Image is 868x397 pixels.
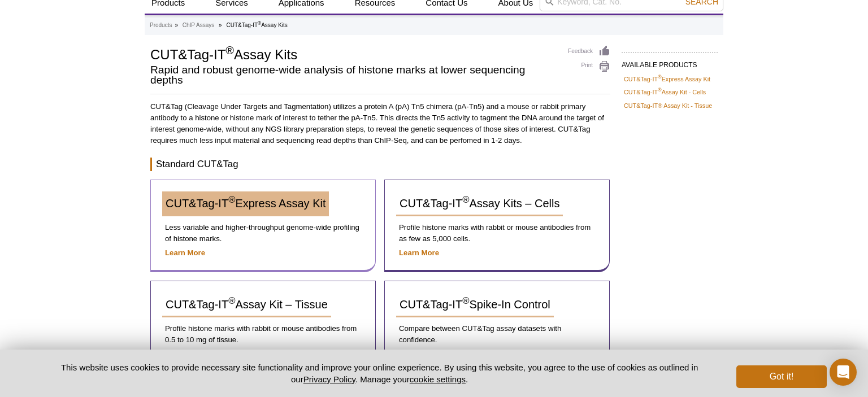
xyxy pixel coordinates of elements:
[228,195,235,206] sup: ®
[258,20,261,26] sup: ®
[228,296,235,307] sup: ®
[150,65,557,85] h2: Rapid and robust genome-wide analysis of histone marks at lower sequencing depths
[462,195,469,206] sup: ®
[568,45,610,58] a: Feedback
[658,74,662,80] sup: ®
[624,101,712,111] a: CUT&Tag-IT® Assay Kit - Tissue
[150,20,172,30] a: Products
[624,74,710,84] a: CUT&Tag-IT®Express Assay Kit
[303,374,355,384] a: Privacy Policy
[162,222,364,245] p: Less variable and higher-throughput genome-wide profiling of histone marks.
[399,248,439,257] a: Learn More
[219,22,222,28] li: »
[410,374,466,384] button: cookie settings
[400,197,559,210] span: CUT&Tag-IT Assay Kits – Cells
[162,323,364,346] p: Profile histone marks with rabbit or mouse antibodies from 0.5 to 10 mg of tissue.
[396,191,563,216] a: CUT&Tag-IT®Assay Kits – Cells
[166,197,325,210] span: CUT&Tag-IT Express Assay Kit
[150,45,557,62] h1: CUT&Tag-IT Assay Kits
[162,293,331,317] a: CUT&Tag-IT®Assay Kit – Tissue
[462,296,469,307] sup: ®
[568,60,610,73] a: Print
[400,298,550,311] span: CUT&Tag-IT Spike-In Control
[41,361,718,385] p: This website uses cookies to provide necessary site functionality and improve your online experie...
[658,88,662,93] sup: ®
[175,22,178,28] li: »
[622,52,718,72] h2: AVAILABLE PRODUCTS
[165,248,205,257] a: Learn More
[226,22,287,28] li: CUT&Tag-IT Assay Kits
[166,298,328,311] span: CUT&Tag-IT Assay Kit – Tissue
[396,293,554,317] a: CUT&Tag-IT®Spike-In Control
[162,191,329,216] a: CUT&Tag-IT®Express Assay Kit
[150,158,610,171] h3: Standard CUT&Tag
[183,20,215,30] a: ChIP Assays
[624,87,706,97] a: CUT&Tag-IT®Assay Kit - Cells
[225,44,234,56] sup: ®
[396,222,598,245] p: Profile histone marks with rabbit or mouse antibodies from as few as 5,000 cells.
[736,365,827,388] button: Got it!
[396,323,598,346] p: Compare between CUT&Tag assay datasets with confidence.
[830,359,857,386] div: Open Intercom Messenger
[150,101,610,146] p: CUT&Tag (Cleavage Under Targets and Tagmentation) utilizes a protein A (pA) Tn5 chimera (pA-Tn5) ...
